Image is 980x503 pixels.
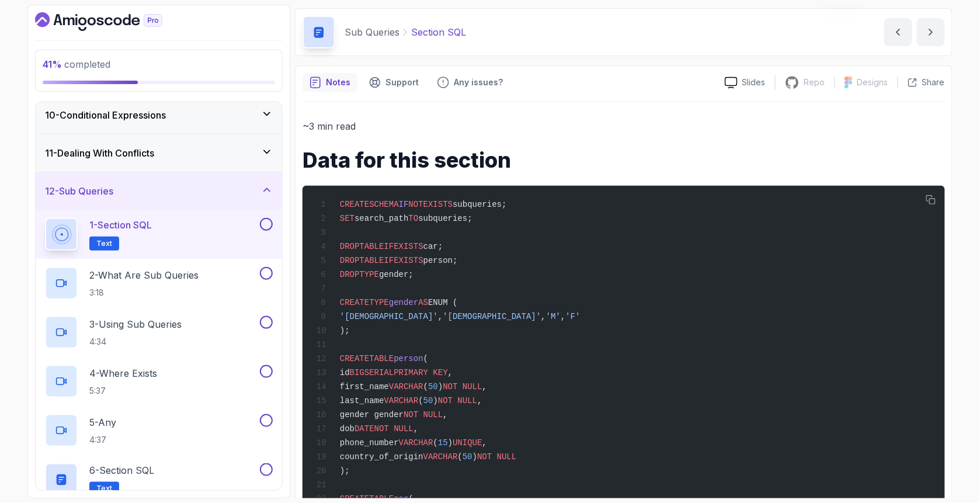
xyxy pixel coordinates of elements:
h1: Data for this section [303,148,945,172]
span: gender; [379,270,413,279]
p: 4:34 [89,336,182,348]
p: 2 - What Are Sub Queries [89,268,199,282]
span: VARCHAR [423,452,458,462]
span: TABLE [360,256,384,265]
span: person [394,354,423,363]
span: ( [423,382,428,391]
button: 10-Conditional Expressions [36,96,282,134]
span: 41 % [43,58,62,70]
span: last_name [340,396,384,405]
span: ( [433,438,438,448]
span: country_of_origin [340,452,423,462]
button: notes button [303,73,357,92]
span: CREATE [340,298,369,307]
span: , [448,368,453,377]
p: ~3 min read [303,118,945,134]
button: 2-What Are Sub Queries3:18 [45,267,273,300]
p: 6 - Section SQL [89,463,154,477]
span: 50 [428,382,438,391]
span: DATE [355,424,374,433]
span: TYPE [369,298,389,307]
span: EXISTS [394,242,423,251]
span: , [482,382,487,391]
span: ) [433,396,438,405]
p: 5 - Any [89,415,116,429]
span: ( [423,354,428,363]
button: Support button [362,73,426,92]
span: CREATE [340,354,369,363]
span: person; [423,256,458,265]
p: Sub Queries [345,25,399,39]
span: IF [399,200,409,209]
p: Slides [742,77,766,88]
span: '[DEMOGRAPHIC_DATA]' [443,312,541,321]
button: 12-Sub Queries [36,172,282,210]
span: completed [43,58,110,70]
p: 5:37 [89,385,157,397]
p: Designs [857,77,888,88]
span: , [438,312,443,321]
span: TYPE [360,270,380,279]
button: 6-Section SQLText [45,463,273,496]
span: EXISTS [423,200,453,209]
button: 1-Section SQLText [45,218,273,251]
span: ); [340,326,350,335]
span: , [561,312,565,321]
span: ( [418,396,423,405]
span: Text [96,484,112,494]
p: Notes [326,77,350,88]
p: 1 - Section SQL [89,218,152,232]
span: id [340,368,350,377]
button: 3-Using Sub Queries4:34 [45,316,273,349]
span: VARCHAR [384,396,419,405]
span: ) [448,438,453,448]
span: Text [96,239,112,248]
span: VARCHAR [399,438,433,448]
span: TABLE [360,242,384,251]
span: 'M' [546,312,561,321]
span: ) [472,452,477,462]
p: 3 - Using Sub Queries [89,317,182,331]
span: NOT NULL [374,424,413,433]
span: NOT NULL [477,452,516,462]
span: car; [423,242,443,251]
span: '[DEMOGRAPHIC_DATA]' [340,312,438,321]
span: 'F' [565,312,580,321]
button: 4-Where Exists5:37 [45,365,273,398]
span: subqueries; [453,200,506,209]
span: , [482,438,487,448]
span: AS [418,298,428,307]
span: NOT NULL [443,382,482,391]
span: ); [340,466,350,476]
span: 50 [423,396,433,405]
p: 4 - Where Exists [89,366,157,380]
span: DROP [340,270,360,279]
span: , [413,424,418,433]
span: first_name [340,382,389,391]
p: 3:18 [89,287,199,299]
span: TO [409,214,419,223]
span: IF [384,256,394,265]
h3: 12 - Sub Queries [45,184,113,198]
span: SET [340,214,355,223]
button: next content [917,18,945,46]
span: ) [438,382,443,391]
span: TABLE [369,354,394,363]
span: subqueries; [418,214,472,223]
span: DROP [340,256,360,265]
span: 15 [438,438,448,448]
span: gender gender [340,410,404,419]
span: CREATE [340,200,369,209]
button: 5-Any4:37 [45,414,273,447]
button: Share [898,77,945,88]
span: SCHEMA [369,200,398,209]
span: DROP [340,242,360,251]
p: Support [385,77,419,88]
span: phone_number [340,438,399,448]
span: NOT NULL [438,396,477,405]
p: Section SQL [411,25,466,39]
a: Dashboard [35,12,189,31]
span: BIGSERIAL [350,368,394,377]
span: EXISTS [394,256,423,265]
p: 4:37 [89,434,116,446]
